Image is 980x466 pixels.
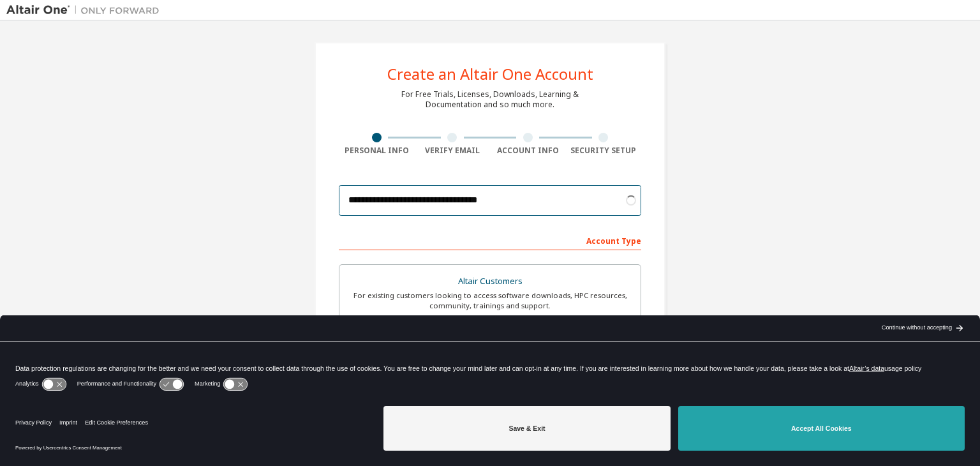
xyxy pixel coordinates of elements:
div: Account Type [339,230,641,250]
div: For Free Trials, Licenses, Downloads, Learning & Documentation and so much more. [401,89,579,110]
div: Security Setup [566,146,642,156]
div: For existing customers looking to access software downloads, HPC resources, community, trainings ... [347,290,633,311]
img: Altair One [6,4,166,17]
div: Create an Altair One Account [387,66,593,82]
div: Account Info [490,146,566,156]
div: Personal Info [339,146,415,156]
div: Altair Customers [347,273,633,290]
div: Verify Email [415,146,491,156]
